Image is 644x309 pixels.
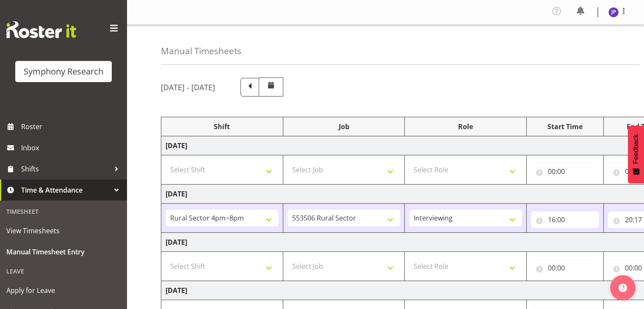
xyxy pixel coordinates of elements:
img: judith-partridge11888.jpg [608,7,619,17]
span: View Timesheets [6,224,121,237]
a: Apply for Leave [2,280,125,301]
img: Rosterit website logo [6,21,76,38]
div: Shift [166,121,279,132]
span: Shifts [21,163,110,175]
div: Timesheet [2,203,125,220]
div: Start Time [531,121,599,132]
span: Feedback [632,134,640,164]
span: Inbox [21,141,123,154]
span: Manual Timesheet Entry [6,246,121,258]
span: Time & Attendance [21,184,110,196]
a: View Timesheets [2,220,125,241]
input: Click to select... [531,259,599,276]
div: Role [409,121,522,132]
span: Apply for Leave [6,284,121,297]
div: Job [287,121,401,132]
input: Click to select... [531,163,599,180]
button: Feedback - Show survey [628,126,644,183]
h4: Manual Timesheets [161,46,241,56]
div: Symphony Research [24,65,103,78]
div: Leave [2,262,125,280]
img: help-xxl-2.png [619,284,627,292]
h5: [DATE] - [DATE] [161,83,215,92]
span: Roster [21,120,123,133]
a: Manual Timesheet Entry [2,241,125,262]
input: Click to select... [531,211,599,228]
